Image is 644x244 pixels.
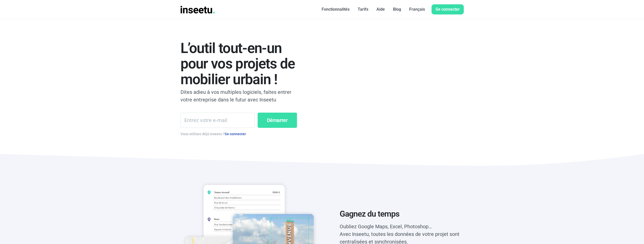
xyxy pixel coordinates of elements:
[322,7,350,12] font: Fonctionnalités
[318,4,354,14] a: Fonctionnalités
[180,113,255,128] input: Entrez votre e-mail
[354,4,372,14] a: Tarifs
[389,4,405,14] a: Blog
[180,6,215,13] img: INSEETU
[436,7,460,12] font: Se connecter
[180,88,297,103] p: Dites adieu à vos multiples logiciels, faites entrer votre entreprise dans le futur avec Inseetu
[258,113,297,128] input: Démarrer
[376,7,385,12] font: Aide
[340,209,464,219] h2: Gagnez du temps
[180,41,297,88] h1: L’outil tout-en-un pour vos projets de mobilier urbain !
[358,7,368,12] font: Tarifs
[393,7,401,12] font: Blog
[405,4,429,14] a: Français
[432,4,464,14] a: Se connecter
[225,132,246,136] a: Se connecter
[372,4,389,14] a: Aide
[180,132,246,136] span: Vous utilisez déjà Inseetu ?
